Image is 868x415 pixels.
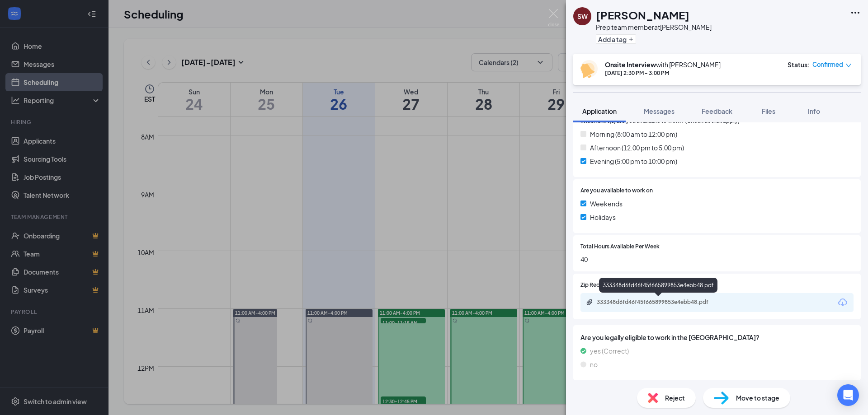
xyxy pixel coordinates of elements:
[596,7,689,23] h1: [PERSON_NAME]
[582,107,617,115] span: Application
[596,34,636,44] button: PlusAdd a tag
[628,37,634,42] svg: Plus
[845,62,852,69] span: down
[590,359,598,369] span: no
[605,61,656,69] b: Onsite Interview
[590,143,684,153] span: Afternoon (12:00 pm to 5:00 pm)
[665,393,685,403] span: Reject
[590,199,623,209] span: Weekends
[590,212,616,222] span: Holidays
[590,129,677,139] span: Morning (8:00 am to 12:00 pm)
[702,107,732,115] span: Feedback
[605,69,721,77] div: [DATE] 2:30 PM - 3:00 PM
[590,346,629,356] span: yes (Correct)
[837,384,859,406] div: Open Intercom Messenger
[788,60,810,69] div: Status :
[599,278,717,293] div: 333348d6fd46f45f665899853e4ebb48.pdf
[736,393,779,403] span: Move to stage
[597,298,723,306] div: 333348d6fd46f45f665899853e4ebb48.pdf
[580,254,854,264] span: 40
[577,12,588,21] div: SW
[605,60,721,69] div: with [PERSON_NAME]
[762,107,775,115] span: Files
[580,187,653,195] span: Are you available to work on
[837,297,848,308] svg: Download
[596,23,712,32] div: Prep team member at [PERSON_NAME]
[586,298,593,306] svg: Paperclip
[590,156,677,166] span: Evening (5:00 pm to 10:00 pm)
[580,332,854,342] span: Are you legally eligible to work in the [GEOGRAPHIC_DATA]?
[580,281,635,289] span: Zip Recruiter Resume
[808,107,820,115] span: Info
[580,242,660,251] span: Total Hours Available Per Week
[586,298,732,307] a: Paperclip333348d6fd46f45f665899853e4ebb48.pdf
[850,7,861,18] svg: Ellipses
[644,107,675,115] span: Messages
[812,60,843,69] span: Confirmed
